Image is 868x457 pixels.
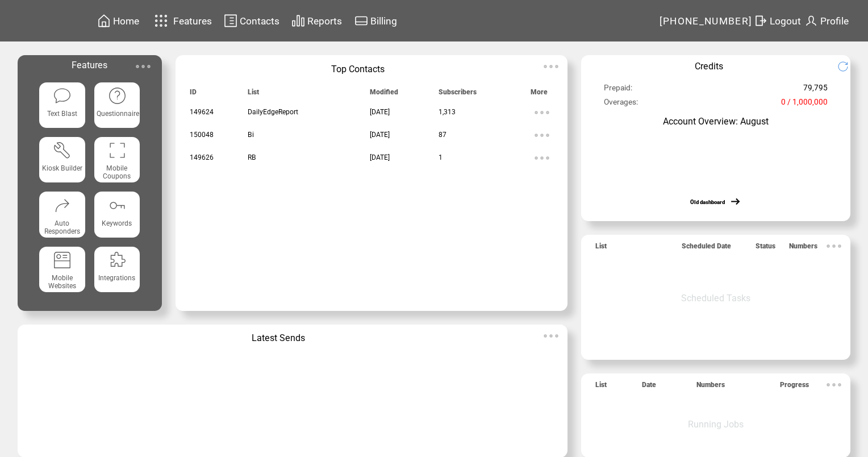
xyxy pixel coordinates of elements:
span: Modified [370,88,398,101]
img: integrations.svg [108,251,127,269]
span: Bi [248,131,254,139]
img: contacts.svg [224,14,237,28]
a: Reports [290,12,344,30]
span: Home [113,15,139,27]
a: Mobile Websites [39,247,85,292]
span: [DATE] [370,131,390,139]
span: 1,313 [439,108,456,116]
span: RB [248,153,256,161]
img: home.svg [97,14,111,28]
span: [PHONE_NUMBER] [660,15,753,27]
a: Text Blast [39,82,85,128]
a: Profile [803,12,850,30]
span: Profile [820,15,849,27]
span: List [595,242,607,255]
span: Top Contacts [331,64,385,74]
span: Numbers [789,242,817,255]
span: Mobile Websites [48,274,76,290]
span: 150048 [190,131,214,139]
span: 79,795 [803,83,828,97]
span: DailyEdgeReport [248,108,298,116]
img: features.svg [151,11,171,30]
span: Scheduled Date [682,242,731,255]
span: List [248,88,259,101]
a: Questionnaire [94,82,140,128]
img: keywords.svg [108,196,127,215]
span: [DATE] [370,108,390,116]
img: mobile-websites.svg [53,251,72,269]
a: Logout [752,12,803,30]
a: Home [95,12,141,30]
span: Features [173,15,212,27]
a: Old dashboard [690,199,725,205]
span: 149624 [190,108,214,116]
span: Prepaid: [604,83,632,97]
img: exit.svg [754,14,767,28]
img: chart.svg [291,14,305,28]
span: Date [642,381,656,394]
img: coupons.svg [108,141,127,160]
a: Contacts [222,12,281,30]
span: Account Overview: August [663,116,769,127]
img: ellypsis.svg [531,101,553,124]
a: Keywords [94,192,140,237]
span: Features [72,60,107,70]
span: Auto Responders [44,219,80,235]
span: Mobile Coupons [103,164,131,180]
img: auto-responders.svg [53,196,72,215]
span: List [595,381,607,394]
span: Subscribers [439,88,477,101]
span: Reports [307,15,342,27]
span: ID [190,88,197,101]
img: ellypsis.svg [540,55,562,78]
span: Logout [770,15,801,27]
a: Mobile Coupons [94,137,140,182]
span: Keywords [102,219,132,227]
span: Overages: [604,97,638,111]
span: Running Jobs [688,419,744,430]
img: ellypsis.svg [540,325,562,347]
span: Progress [780,381,809,394]
span: 87 [439,131,446,139]
a: Auto Responders [39,192,85,237]
img: text-blast.svg [53,86,72,105]
a: Integrations [94,247,140,292]
span: [DATE] [370,153,390,161]
img: ellypsis.svg [531,147,553,169]
span: 0 / 1,000,000 [781,97,828,111]
span: 1 [439,153,443,161]
img: creidtcard.svg [354,14,368,28]
img: refresh.png [837,61,857,72]
span: Credits [695,61,723,72]
img: profile.svg [804,14,818,28]
img: questionnaire.svg [108,86,127,105]
span: Integrations [98,274,135,282]
img: tool%201.svg [53,141,72,160]
a: Features [149,10,214,32]
span: Scheduled Tasks [681,293,750,304]
span: Latest Sends [252,333,305,343]
span: Billing [370,15,397,27]
span: Text Blast [47,110,77,118]
span: More [531,88,548,101]
span: Status [756,242,775,255]
img: ellypsis.svg [132,55,155,78]
span: Contacts [240,15,279,27]
span: 149626 [190,153,214,161]
a: Kiosk Builder [39,137,85,182]
a: Billing [353,12,399,30]
span: Numbers [696,381,725,394]
span: Kiosk Builder [42,164,82,172]
img: ellypsis.svg [823,235,845,257]
img: ellypsis.svg [823,373,845,396]
img: ellypsis.svg [531,124,553,147]
span: Questionnaire [97,110,139,118]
